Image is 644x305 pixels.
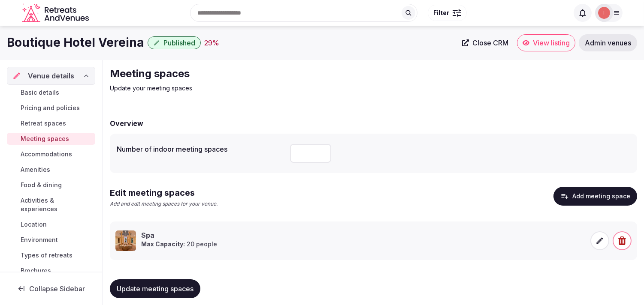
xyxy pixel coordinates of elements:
label: Number of indoor meeting spaces [117,146,283,152]
img: Irene Gonzales [598,7,610,19]
a: Close CRM [457,34,514,51]
button: 29% [204,38,219,48]
a: Visit the homepage [22,3,91,23]
p: 20 people [141,240,217,248]
a: Environment [7,234,95,246]
p: Add and edit meeting spaces for your venue. [110,200,218,208]
a: Meeting spaces [7,133,95,145]
span: Filter [433,9,449,17]
div: 29 % [204,38,219,48]
span: Activities & experiences [21,196,92,213]
button: Add meeting space [553,187,637,206]
span: Close CRM [472,39,508,47]
span: Basic details [21,88,59,97]
a: Amenities [7,164,95,176]
button: Update meeting spaces [110,279,200,298]
span: Pricing and policies [21,104,80,112]
span: Accommodations [21,150,72,158]
span: Retreat spaces [21,119,66,128]
a: Food & dining [7,179,95,191]
span: Amenities [21,165,50,174]
h3: Spa [141,230,217,240]
button: Collapse Sidebar [7,279,95,298]
h1: Boutique Hotel Vereina [7,34,144,51]
span: Venue details [28,71,74,81]
a: Accommodations [7,148,95,160]
span: Update meeting spaces [117,284,194,293]
h2: Overview [110,118,143,129]
span: Location [21,220,47,229]
a: View listing [517,34,575,51]
a: Retreat spaces [7,117,95,129]
span: Food & dining [21,181,62,189]
h2: Meeting spaces [110,67,398,81]
a: Location [7,218,95,230]
button: Filter [428,5,467,21]
span: Environment [21,236,58,244]
img: Spa [115,230,136,251]
p: Update your meeting spaces [110,84,398,93]
span: Brochures [21,266,51,275]
a: Types of retreats [7,249,95,261]
svg: Retreats and Venues company logo [22,3,91,23]
span: Meeting spaces [21,135,69,143]
h2: Edit meeting spaces [110,187,218,199]
a: Pricing and policies [7,102,95,114]
span: Types of retreats [21,251,73,260]
a: Admin venues [579,34,637,51]
a: Activities & experiences [7,194,95,215]
span: Admin venues [585,39,631,47]
span: Collapse Sidebar [29,284,85,293]
strong: Max Capacity: [141,240,185,248]
button: Published [148,36,201,49]
a: Basic details [7,87,95,99]
a: Brochures [7,265,95,277]
span: View listing [533,39,570,47]
span: Published [163,39,195,47]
